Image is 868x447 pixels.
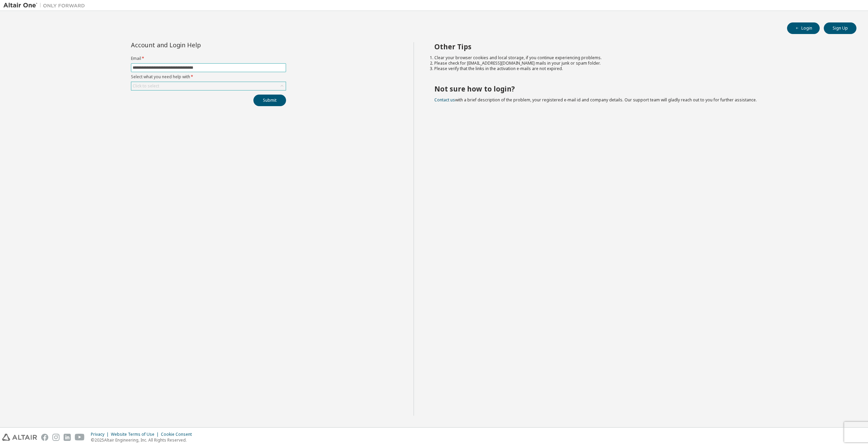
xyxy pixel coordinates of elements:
[131,74,286,80] label: Select what you need help with
[161,432,196,437] div: Cookie Consent
[131,56,286,61] label: Email
[131,82,286,90] div: Click to select
[52,434,60,441] img: instagram.svg
[64,434,71,441] img: linkedin.svg
[434,55,845,61] li: Clear your browser cookies and local storage, if you continue experiencing problems.
[91,432,111,437] div: Privacy
[131,42,255,48] div: Account and Login Help
[434,97,455,103] a: Contact us
[75,434,85,441] img: youtube.svg
[111,432,161,437] div: Website Terms of Use
[824,22,856,34] button: Sign Up
[3,2,88,9] img: Altair One
[91,437,196,443] p: © 2025 Altair Engineering, Inc. All Rights Reserved.
[434,42,845,51] h2: Other Tips
[434,66,845,71] li: Please verify that the links in the activation e-mails are not expired.
[253,95,286,106] button: Submit
[434,97,757,103] span: with a brief description of the problem, your registered e-mail id and company details. Our suppo...
[41,434,48,441] img: facebook.svg
[787,22,820,34] button: Login
[2,434,37,441] img: altair_logo.svg
[434,84,845,93] h2: Not sure how to login?
[434,61,845,66] li: Please check for [EMAIL_ADDRESS][DOMAIN_NAME] mails in your junk or spam folder.
[133,83,159,89] div: Click to select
